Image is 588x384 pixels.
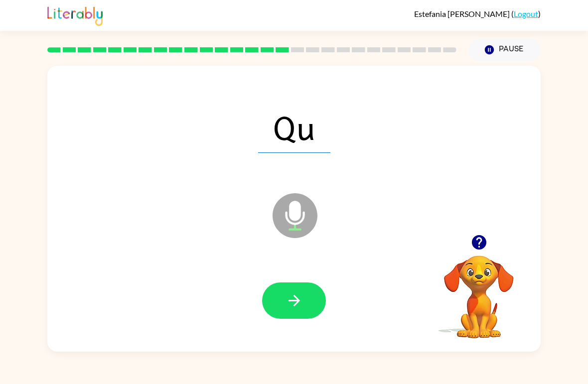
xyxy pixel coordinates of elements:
video: Your browser must support playing .mp4 files to use Literably. Please try using another browser. [429,240,529,340]
img: Literably [47,4,103,26]
span: Estefania [PERSON_NAME] [414,9,511,18]
a: Logout [514,9,538,18]
span: Qu [258,101,330,153]
button: Pause [468,38,541,61]
div: ( ) [414,9,541,18]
